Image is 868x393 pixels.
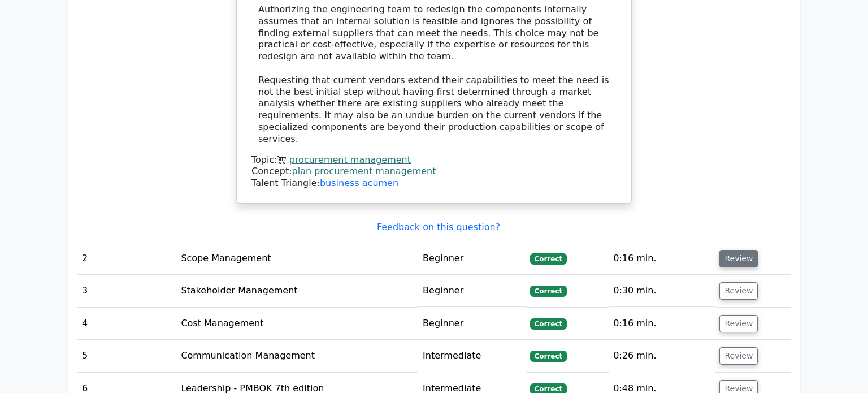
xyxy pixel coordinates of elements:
[292,166,436,176] a: plan procurement management
[530,286,567,297] span: Correct
[251,154,617,189] div: Talent Triangle:
[609,275,715,307] td: 0:30 min.
[77,243,176,275] td: 2
[289,154,411,165] a: procurement management
[719,347,758,365] button: Review
[377,222,500,232] a: Feedback on this question?
[530,351,567,362] span: Correct
[176,243,418,275] td: Scope Management
[320,178,398,188] a: business acumen
[77,340,176,372] td: 5
[719,315,758,332] button: Review
[176,275,418,307] td: Stakeholder Management
[176,308,418,340] td: Cost Management
[609,308,715,340] td: 0:16 min.
[719,282,758,300] button: Review
[176,340,418,372] td: Communication Management
[609,243,715,275] td: 0:16 min.
[719,250,758,267] button: Review
[251,154,617,166] div: Topic:
[418,340,526,372] td: Intermediate
[418,275,526,307] td: Beginner
[609,340,715,372] td: 0:26 min.
[251,166,617,178] div: Concept:
[77,308,176,340] td: 4
[530,253,567,265] span: Correct
[530,318,567,330] span: Correct
[418,243,526,275] td: Beginner
[418,308,526,340] td: Beginner
[77,275,176,307] td: 3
